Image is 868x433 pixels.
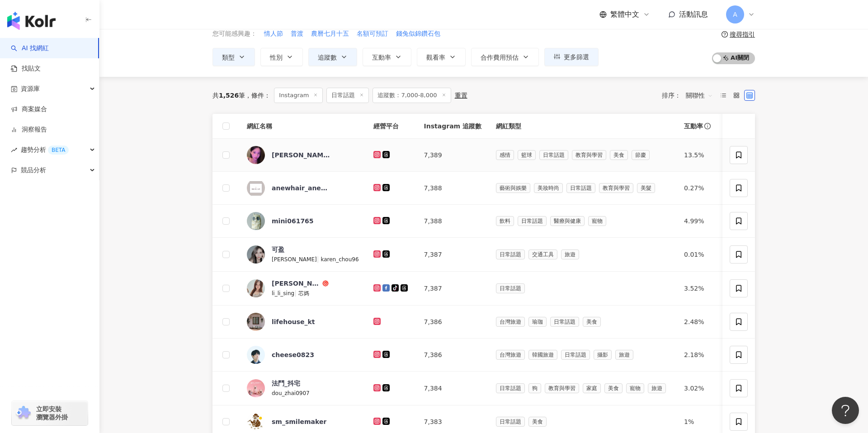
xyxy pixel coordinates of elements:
[270,54,283,61] span: 性別
[572,150,606,160] span: 教育與學習
[662,88,718,103] div: 排序：
[317,255,321,263] span: |
[272,417,326,426] div: sm_smilemaker
[528,317,547,327] span: 瑜珈
[373,88,451,103] span: 追蹤數：7,000-8,000
[21,160,46,180] span: 競品分析
[222,54,235,61] span: 類型
[247,179,359,197] a: KOL Avataranewhair_anewhair
[356,29,389,39] button: 名額可預訂
[245,92,270,99] span: 條件 ：
[247,379,359,398] a: KOL Avatar法鬥_抖宅dou_zhai0907
[545,383,579,393] span: 教育與學習
[722,31,728,38] span: question-circle
[247,245,265,264] img: KOL Avatar
[298,290,309,297] span: 芯媽
[637,183,655,193] span: 美髮
[684,150,712,160] div: 13.5%
[366,114,417,139] th: 經營平台
[583,383,601,393] span: 家庭
[496,417,525,427] span: 日常話題
[272,184,330,193] div: anewhair_anewhair
[684,417,712,427] div: 1%
[272,379,300,388] div: 法鬥_抖宅
[417,205,489,238] td: 7,388
[11,125,47,134] a: 洞察報告
[240,114,366,139] th: 網紅名稱
[274,88,323,103] span: Instagram
[496,249,525,259] span: 日常話題
[311,29,349,38] span: 農曆七月十五
[730,31,755,38] div: 搜尋指引
[272,390,310,396] span: dou_zhai0907
[604,383,623,393] span: 美食
[496,350,525,360] span: 台灣旅遊
[247,212,265,230] img: KOL Avatar
[247,313,265,331] img: KOL Avatar
[583,317,601,327] span: 美食
[684,183,712,193] div: 0.27%
[36,405,68,421] span: 立即安裝 瀏覽器外掛
[481,54,519,61] span: 合作費用預估
[272,256,317,263] span: [PERSON_NAME]
[550,216,585,226] span: 醫療與健康
[247,212,359,230] a: KOL Avatarmini061765
[561,350,590,360] span: 日常話題
[11,105,47,114] a: 商案媒合
[272,216,314,226] div: mini061765
[48,146,69,155] div: BETA
[264,29,283,39] button: 情人節
[417,339,489,372] td: 7,386
[417,238,489,272] td: 7,387
[417,114,489,139] th: Instagram 追蹤數
[290,29,304,39] button: 普渡
[610,150,628,160] span: 美食
[247,379,265,397] img: KOL Avatar
[14,406,32,420] img: chrome extension
[496,183,530,193] span: 藝術與娛樂
[832,397,859,424] iframe: Help Scout Beacon - Open
[496,216,514,226] span: 飲料
[247,313,359,331] a: KOL Avatarlifehouse_kt
[363,48,411,66] button: 互動率
[684,249,712,259] div: 0.01%
[272,350,314,359] div: cheese0823
[272,245,284,254] div: 可盈
[417,372,489,405] td: 7,384
[212,48,255,66] button: 類型
[594,350,612,360] span: 攝影
[703,122,712,131] span: info-circle
[247,146,359,164] a: KOL Avatar[PERSON_NAME]
[11,64,41,73] a: 找貼文
[12,401,88,425] a: chrome extension立即安裝 瀏覽器外掛
[272,279,321,288] div: [PERSON_NAME]
[610,9,639,19] span: 繁體中文
[264,29,283,38] span: 情人節
[212,92,245,99] div: 共 筆
[417,139,489,172] td: 7,389
[260,48,303,66] button: 性別
[684,216,712,226] div: 4.99%
[544,48,599,66] button: 更多篩選
[684,122,703,131] span: 互動率
[372,54,391,61] span: 互動率
[564,53,589,61] span: 更多篩選
[539,150,568,160] span: 日常話題
[21,140,69,160] span: 趨勢分析
[417,272,489,306] td: 7,387
[291,29,303,38] span: 普渡
[11,147,17,153] span: rise
[7,12,56,30] img: logo
[626,383,644,393] span: 寵物
[426,54,445,61] span: 觀看率
[396,29,441,39] button: 錢兔似錦鑽石包
[534,183,563,193] span: 美妝時尚
[528,350,557,360] span: 韓國旅遊
[212,29,257,38] span: 您可能感興趣：
[733,9,737,19] span: A
[308,48,357,66] button: 追蹤數
[684,350,712,360] div: 2.18%
[247,179,265,197] img: KOL Avatar
[247,146,265,164] img: KOL Avatar
[311,29,349,39] button: 農曆七月十五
